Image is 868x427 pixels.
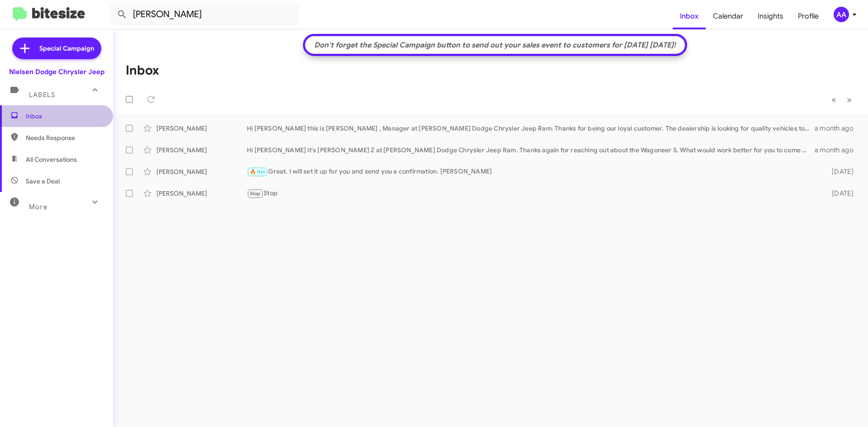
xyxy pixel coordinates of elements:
[156,124,247,133] div: [PERSON_NAME]
[156,145,247,155] div: [PERSON_NAME]
[247,167,817,177] div: Great. I will set it up for you and send you a confirmation. [PERSON_NAME]
[826,90,842,109] button: Previous
[750,3,791,29] a: Insights
[247,188,817,199] div: Stop
[815,124,861,133] div: a month ago
[706,3,750,29] a: Calendar
[673,3,706,29] a: Inbox
[12,38,101,59] a: Special Campaign
[109,4,299,25] input: Search
[815,145,861,155] div: a month ago
[826,7,858,22] button: AA
[817,167,861,176] div: [DATE]
[250,191,261,197] span: Stop
[826,90,857,109] nav: Page navigation example
[250,169,265,175] span: 🔥 Hot
[791,3,826,29] a: Profile
[247,145,815,155] div: Hi [PERSON_NAME] it's [PERSON_NAME] Z at [PERSON_NAME] Dodge Chrysler Jeep Ram. Thanks again for ...
[156,189,247,198] div: [PERSON_NAME]
[39,44,94,53] span: Special Campaign
[310,41,680,50] div: Don't forget the Special Campaign button to send out your sales event to customers for [DATE] [DA...
[29,91,55,99] span: Labels
[831,94,836,105] span: «
[841,90,857,109] button: Next
[29,203,47,211] span: More
[834,7,849,22] div: AA
[26,133,103,142] span: Needs Response
[247,124,815,133] div: Hi [PERSON_NAME] this is [PERSON_NAME] , Manager at [PERSON_NAME] Dodge Chrysler Jeep Ram. Thanks...
[26,112,103,121] span: Inbox
[126,63,159,78] h1: Inbox
[847,94,852,105] span: »
[156,167,247,176] div: [PERSON_NAME]
[817,189,861,198] div: [DATE]
[26,155,77,164] span: All Conversations
[9,67,104,76] div: Nielsen Dodge Chrysler Jeep
[26,177,60,186] span: Save a Deal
